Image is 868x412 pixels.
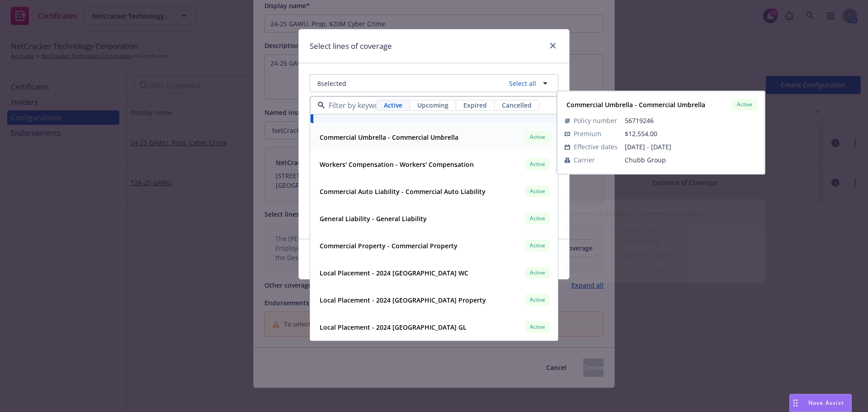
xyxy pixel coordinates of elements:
span: Active [736,100,754,109]
div: Drag to move [790,394,801,412]
strong: General Liability - General Liability [320,214,427,223]
span: Chubb Group [625,264,757,273]
span: Expired [463,100,487,110]
strong: Cyber Liability - Cyber Liability [320,106,415,114]
strong: Commercial Umbrella - Commercial Umbrella [320,133,458,142]
span: Nova Assist [808,399,844,407]
strong: Workers' Compensation - Workers' Compensation [320,160,474,169]
span: 36080784 [625,198,757,207]
strong: Workers' Compensation - Workers' Compensation [566,128,721,137]
strong: Commercial Auto Liability - Commercial Auto Liability [566,150,706,168]
strong: Commercial Property - Commercial Property [566,209,704,218]
strong: Local Placement - 2024 [GEOGRAPHIC_DATA] Property [320,296,486,304]
span: Carrier [574,264,595,273]
span: Active [736,209,754,217]
span: Policy number [574,198,617,207]
span: Active [528,323,547,331]
strong: Local Placement - 2024 [GEOGRAPHIC_DATA] GL [320,323,467,331]
span: Active [384,100,402,110]
h1: Select lines of coverage [310,40,392,52]
button: Nova Assist [789,394,852,412]
span: Active [528,160,547,168]
span: Effective dates [574,251,618,260]
span: Active [528,269,547,277]
span: Policy number [574,224,617,234]
span: Premium [574,237,601,247]
strong: Local Placement - 2024 [GEOGRAPHIC_DATA] WC [320,269,468,277]
span: Active [528,214,547,223]
span: 8 selected [317,79,346,88]
span: 56719246 [625,116,757,125]
span: Active [528,296,547,304]
span: Policy number [574,116,617,125]
span: Active [736,155,754,163]
span: Active [528,187,547,195]
span: Active [528,242,547,250]
span: $114,685.00 [625,238,661,246]
strong: Commercial Umbrella - Commercial Umbrella [566,100,705,109]
span: [DATE] - [DATE] [625,251,757,260]
span: Active [736,182,754,190]
strong: Commercial Property - Commercial Property [320,242,458,250]
span: Upcoming [417,100,448,110]
a: Select all [505,79,536,88]
a: close [547,40,558,51]
strong: Commercial Auto Liability - Commercial Auto Liability [320,187,486,196]
span: 36080784 [625,224,757,234]
input: Filter by keyword [325,100,376,111]
button: 8selectedSelect all [310,74,558,92]
span: Cancelled [502,100,532,110]
span: Active [528,133,547,141]
span: Active [736,128,754,137]
strong: General Liability - General Liability [566,182,674,190]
